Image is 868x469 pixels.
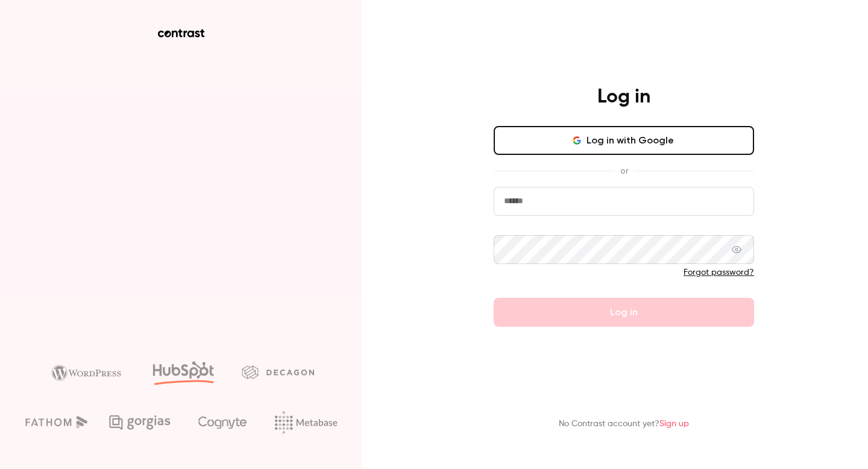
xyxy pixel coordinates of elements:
[559,418,689,430] p: No Contrast account yet?
[494,126,754,155] button: Log in with Google
[597,85,650,109] h4: Log in
[659,420,689,428] a: Sign up
[684,268,754,277] a: Forgot password?
[614,165,634,177] span: or
[242,365,314,379] img: decagon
